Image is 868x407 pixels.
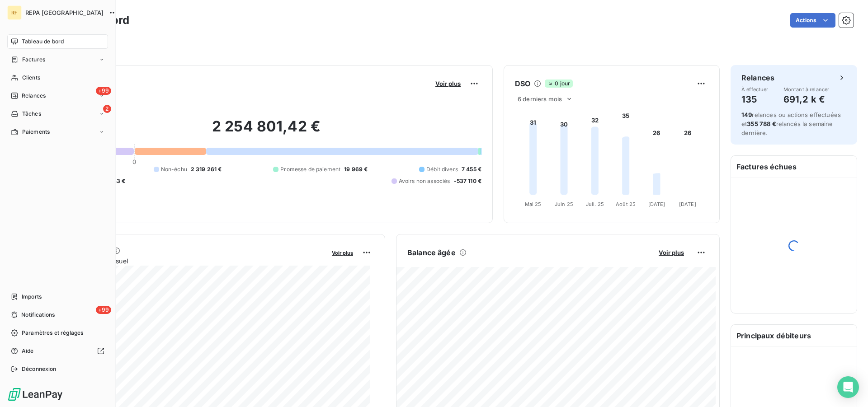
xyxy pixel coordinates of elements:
span: Relances [22,92,46,100]
h6: Balance âgée [407,247,456,258]
span: Promesse de paiement [280,165,340,173]
button: Actions [790,13,835,28]
span: 355 788 € [747,120,776,127]
span: 149 [741,111,752,118]
span: 2 319 261 € [191,165,222,173]
span: 2 [103,105,111,113]
span: Paramètres et réglages [22,329,83,337]
div: RF [7,5,22,20]
span: Clients [22,74,40,82]
h6: Factures échues [731,156,857,178]
h6: Principaux débiteurs [731,325,857,346]
span: Voir plus [332,250,353,256]
h2: 2 254 801,42 € [51,117,481,145]
tspan: Juin 25 [555,201,573,207]
span: 7 455 € [462,165,481,173]
span: Chiffre d'affaires mensuel [51,256,325,266]
tspan: [DATE] [679,201,696,207]
div: Open Intercom Messenger [837,376,859,398]
span: +99 [96,87,111,95]
span: Paiements [22,128,50,136]
span: 0 [132,158,136,165]
h4: 135 [741,92,769,107]
tspan: Juil. 25 [586,201,604,207]
span: Avoirs non associés [399,177,450,185]
a: Aide [7,344,108,358]
h6: DSO [515,78,530,89]
button: Voir plus [433,80,463,88]
span: Aide [22,347,34,355]
span: Débit divers [426,165,458,173]
button: Voir plus [656,248,687,257]
span: Factures [22,56,45,64]
span: Montant à relancer [783,87,830,92]
span: 0 jour [545,80,573,88]
span: Voir plus [435,80,461,87]
h4: 691,2 k € [783,92,830,107]
span: Déconnexion [22,365,57,373]
span: +99 [96,306,111,314]
span: À effectuer [741,87,769,92]
span: -537 110 € [454,177,482,185]
button: Voir plus [329,248,356,257]
span: Tâches [22,110,41,118]
span: Notifications [21,311,55,319]
span: Tableau de bord [22,37,64,46]
tspan: [DATE] [648,201,665,207]
span: 6 derniers mois [518,95,562,103]
tspan: Mai 25 [525,201,542,207]
span: relances ou actions effectuées et relancés la semaine dernière. [741,111,841,136]
img: Logo LeanPay [7,387,63,402]
span: Voir plus [659,249,684,256]
span: Imports [22,293,42,301]
h6: Relances [741,72,774,83]
span: 19 969 € [344,165,368,173]
span: REPA [GEOGRAPHIC_DATA] [25,9,104,16]
tspan: Août 25 [616,201,636,207]
span: Non-échu [161,165,187,173]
